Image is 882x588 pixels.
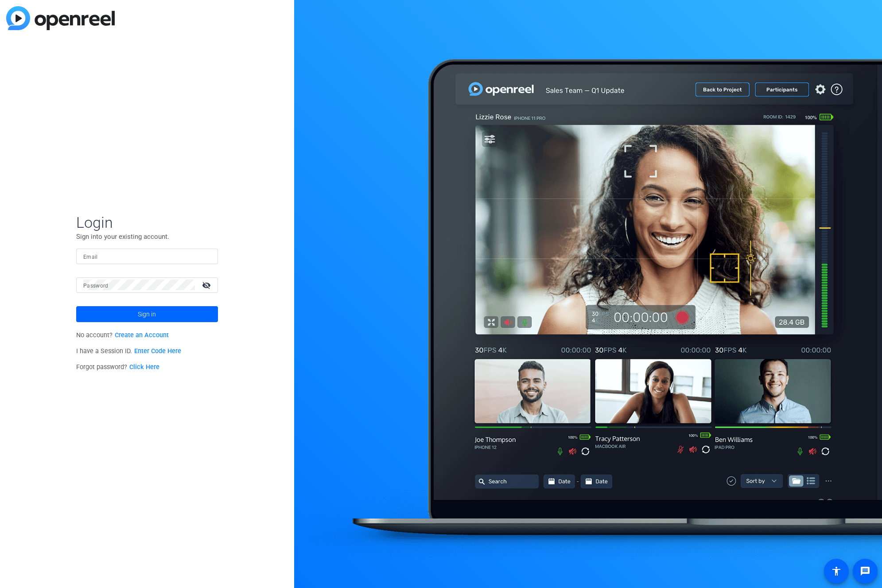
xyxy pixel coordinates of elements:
[76,232,218,241] p: Sign into your existing account.
[134,347,181,355] a: Enter Code Here
[76,363,159,371] span: Forgot password?
[197,279,218,292] mat-icon: visibility_off
[115,331,169,339] a: Create an Account
[76,306,218,322] button: Sign in
[129,363,159,371] a: Click Here
[83,283,109,289] mat-label: Password
[6,6,115,30] img: blue-gradient.svg
[83,254,98,260] mat-label: Email
[860,566,870,576] mat-icon: message
[138,303,156,325] span: Sign in
[76,213,218,232] span: Login
[831,566,842,576] mat-icon: accessibility
[83,251,211,261] input: Enter Email Address
[76,331,169,339] span: No account?
[76,347,181,355] span: I have a Session ID.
